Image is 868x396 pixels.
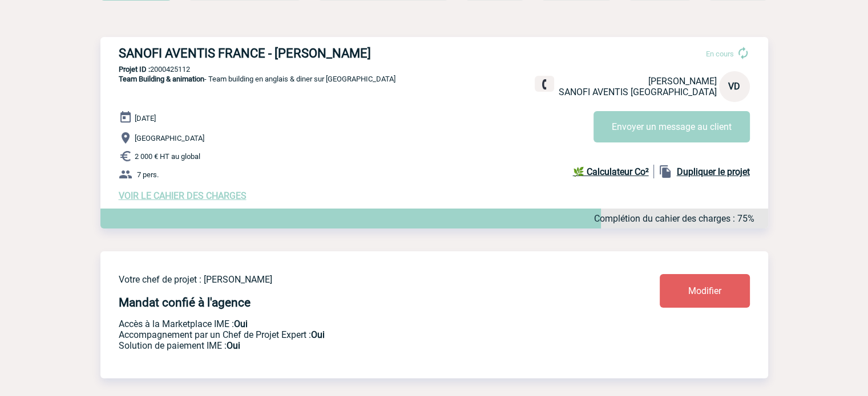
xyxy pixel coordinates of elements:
span: VD [728,81,740,92]
button: Envoyer un message au client [594,111,750,142]
a: 🌿 Calculateur Co² [573,165,654,178]
h4: Mandat confié à l'agence [119,296,251,309]
img: file_copy-black-24dp.png [659,165,672,178]
span: En cours [706,50,734,58]
h3: SANOFI AVENTIS FRANCE - [PERSON_NAME] [119,46,461,60]
span: 7 pers. [137,170,159,179]
span: [PERSON_NAME] [648,76,717,87]
p: Accès à la Marketplace IME : [119,319,592,329]
b: Dupliquer le projet [677,166,750,177]
p: Prestation payante [119,329,592,340]
b: Projet ID : [119,65,150,74]
p: 2000425112 [100,65,768,74]
span: [DATE] [135,114,156,123]
p: Conformité aux process achat client, Prise en charge de la facturation, Mutualisation de plusieur... [119,340,592,351]
b: Oui [311,329,325,340]
span: Modifier [688,285,721,296]
b: 🌿 Calculateur Co² [573,166,649,177]
span: [GEOGRAPHIC_DATA] [135,134,204,142]
a: VOIR LE CAHIER DES CHARGES [119,190,247,201]
span: 2 000 € HT au global [135,152,200,161]
p: Votre chef de projet : [PERSON_NAME] [119,274,592,285]
img: fixe.png [539,79,550,89]
span: Team Building & animation [119,75,204,83]
span: - Team building en anglais & diner sur [GEOGRAPHIC_DATA] [119,75,395,83]
b: Oui [234,319,248,329]
b: Oui [227,340,240,351]
span: SANOFI AVENTIS [GEOGRAPHIC_DATA] [559,87,717,97]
